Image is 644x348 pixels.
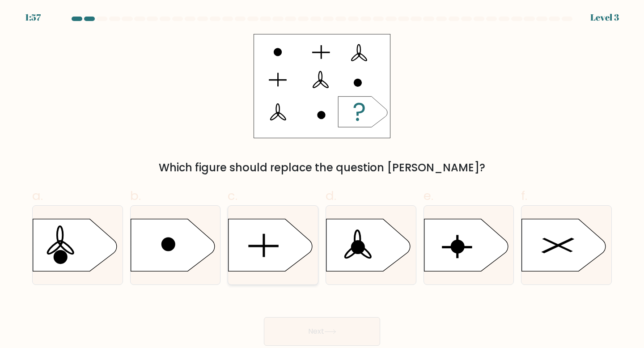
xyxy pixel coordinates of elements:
div: Which figure should replace the question [PERSON_NAME]? [38,160,606,176]
span: a. [32,187,43,204]
span: b. [130,187,141,204]
span: f. [521,187,527,204]
span: e. [424,187,433,204]
div: Level 3 [590,11,619,24]
span: d. [326,187,336,204]
span: c. [228,187,237,204]
button: Next [264,317,380,346]
div: 1:57 [25,11,41,24]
